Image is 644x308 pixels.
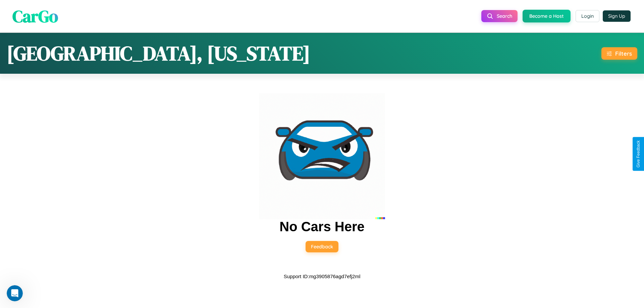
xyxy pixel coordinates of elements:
iframe: Intercom live chat [7,285,23,301]
h1: [GEOGRAPHIC_DATA], [US_STATE] [7,40,310,67]
div: Give Feedback [636,140,641,168]
div: Filters [615,50,632,57]
span: CarGo [12,4,58,27]
button: Login [576,10,599,22]
button: Become a Host [523,10,571,22]
button: Filters [601,47,637,60]
button: Sign Up [603,10,631,22]
p: Support ID: mg3905876agd7efj2ml [284,272,361,281]
img: car [259,93,385,219]
button: Search [481,10,518,22]
h2: No Cars Here [279,219,364,234]
span: Search [497,13,512,19]
button: Feedback [306,241,338,252]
